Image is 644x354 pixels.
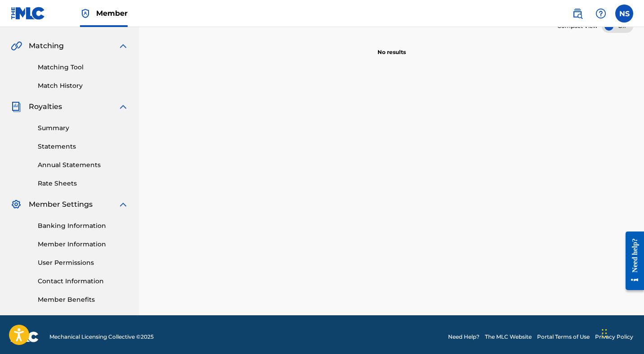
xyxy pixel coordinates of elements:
a: Member Benefits [38,295,129,304]
a: Banking Information [38,221,129,231]
img: expand [118,41,129,51]
iframe: Chat Widget [599,311,644,354]
a: Member Information [38,240,129,249]
a: Annual Statements [38,160,129,170]
img: search [572,8,583,19]
span: Mechanical Licensing Collective © 2025 [49,333,154,341]
div: User Menu [615,5,633,23]
a: Matching Tool [38,63,129,72]
a: The MLC Website [485,333,532,341]
a: User Permissions [38,258,129,268]
img: help [595,8,606,19]
img: expand [118,101,129,112]
img: Top Rightsholder [80,8,91,19]
span: Member Settings [29,199,93,210]
a: Contact Information [38,277,129,286]
img: expand [118,199,129,210]
a: Privacy Policy [595,333,633,341]
img: MLC Logo [11,7,45,20]
div: Drag [602,320,607,347]
a: Public Search [568,5,586,23]
a: Summary [38,123,129,133]
a: Need Help? [448,333,480,341]
a: Match History [38,81,129,91]
img: Royalties [11,101,22,112]
img: Member Settings [11,199,22,210]
a: Portal Terms of Use [537,333,590,341]
div: Help [592,5,610,23]
p: No results [378,37,406,56]
img: Matching [11,41,22,51]
span: Royalties [29,101,62,112]
a: Statements [38,142,129,151]
span: Matching [29,41,64,51]
iframe: Resource Center [619,223,644,298]
span: Member [96,8,128,18]
a: Rate Sheets [38,179,129,188]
